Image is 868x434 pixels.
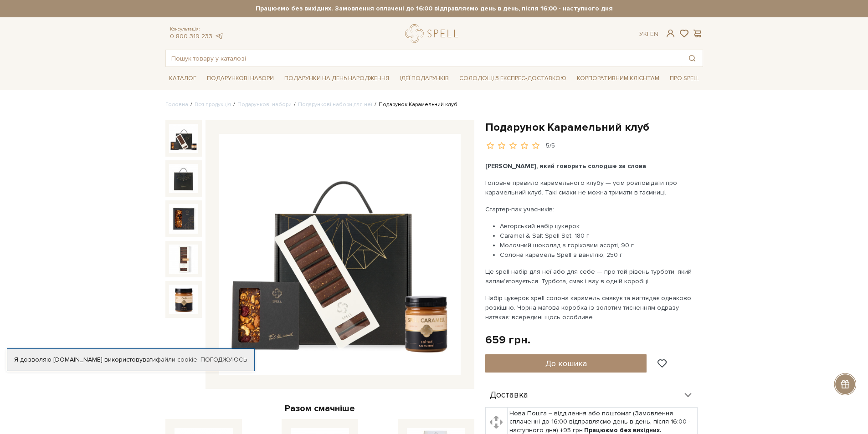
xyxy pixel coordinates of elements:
[7,356,254,364] div: Я дозволяю [DOMAIN_NAME] використовувати
[372,101,457,109] li: Подарунок Карамельний клуб
[573,71,663,86] a: Корпоративним клієнтам
[169,124,198,153] img: Подарунок Карамельний клуб
[219,134,461,375] img: Подарунок Карамельний клуб
[200,356,247,364] a: Погоджуюсь
[639,30,658,38] div: Ук
[485,293,699,322] p: Набір цукерок spell солона карамель смакує та виглядає однаково розкішно. Чорна матова коробка із...
[490,391,528,399] span: Доставка
[166,50,682,66] input: Пошук товару у каталозі
[298,101,372,108] a: Подарункові набори для неї
[165,101,188,108] a: Головна
[169,204,198,233] img: Подарунок Карамельний клуб
[485,162,646,170] b: [PERSON_NAME], який говорить солодше за слова
[396,71,452,86] a: Ідеї подарунків
[584,426,662,434] b: Працюємо без вихідних.
[456,71,570,86] a: Солодощі з експрес-доставкою
[485,178,699,197] p: Головне правило карамельного клубу — усім розповідати про карамельний клуб. Такі смаки не можна т...
[237,101,292,108] a: Подарункові набори
[666,71,703,86] a: Про Spell
[170,32,212,40] a: 0 800 319 233
[156,356,197,363] a: файли cookie
[647,30,648,38] span: |
[500,221,699,231] li: Авторський набір цукерок
[485,120,703,134] h1: Подарунок Карамельний клуб
[500,231,699,240] li: Caramel & Salt Spell Set, 180 г
[545,358,587,368] span: До кошика
[682,50,703,66] button: Пошук товару у каталозі
[203,71,277,86] a: Подарункові набори
[546,142,555,150] div: 5/5
[485,354,647,373] button: До кошика
[215,32,224,40] a: telegram
[165,5,703,13] strong: Працюємо без вихідних. Замовлення оплачені до 16:00 відправляємо день в день, після 16:00 - насту...
[165,71,200,86] a: Каталог
[485,204,699,214] p: Стартер-пак учасників:
[500,250,699,260] li: Солона карамель Spell з ваніллю, 250 г
[195,101,231,108] a: Вся продукція
[169,285,198,314] img: Подарунок Карамельний клуб
[170,26,224,32] span: Консультація:
[169,245,198,274] img: Подарунок Карамельний клуб
[405,24,462,43] a: logo
[169,164,198,193] img: Подарунок Карамельний клуб
[500,240,699,250] li: Молочний шоколад з горіховим асорті, 90 г
[485,333,530,347] div: 659 грн.
[165,403,474,414] div: Разом смачніше
[281,71,393,86] a: Подарунки на День народження
[650,30,658,38] a: En
[485,267,699,286] p: Це spell набір для неї або для себе — про той рівень турботи, який запам’ятовується. Турбота, сма...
